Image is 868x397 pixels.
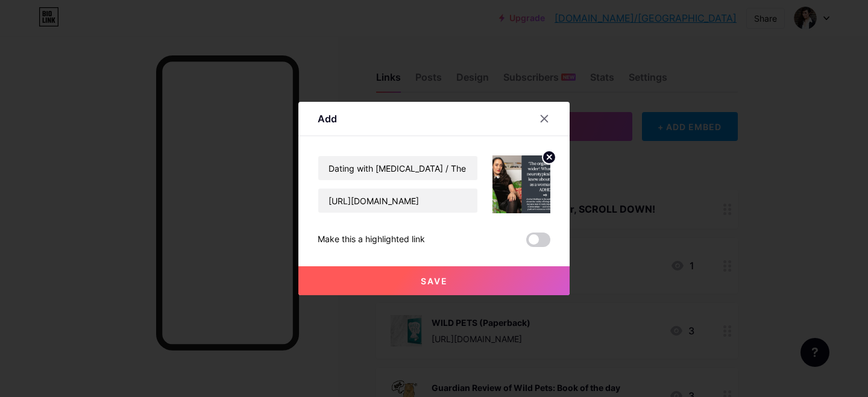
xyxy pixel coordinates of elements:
[318,156,477,180] input: Title
[492,155,550,213] img: link_thumbnail
[298,266,570,295] button: Save
[318,233,425,247] div: Make this a highlighted link
[318,189,477,213] input: URL
[421,276,448,286] span: Save
[318,111,337,126] div: Add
